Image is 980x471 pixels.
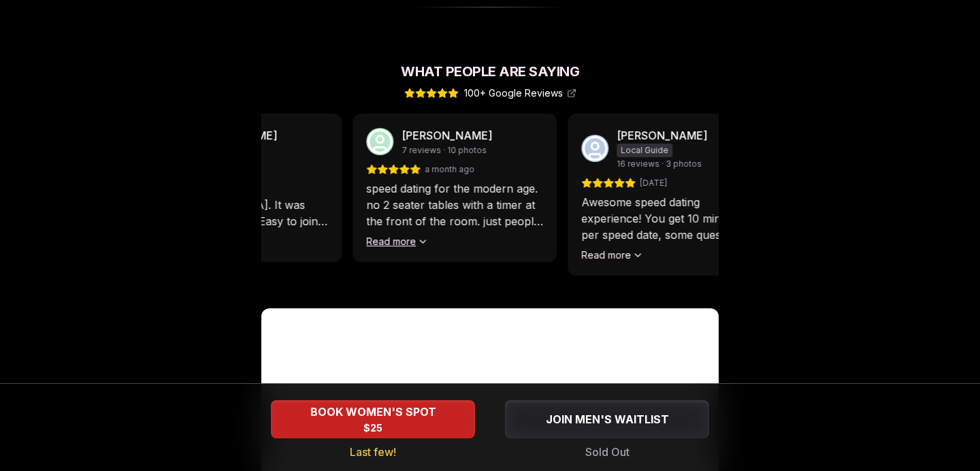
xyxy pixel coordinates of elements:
a: 100+ Google Reviews [404,86,576,100]
span: 100+ Google Reviews [464,86,576,100]
span: [DATE] [640,178,667,189]
span: Local Guide [617,144,672,157]
span: 16 reviews · 3 photos [617,159,702,169]
span: $25 [363,421,382,435]
p: [PERSON_NAME] [617,127,707,144]
span: 7 reviews · 10 photos [402,145,487,156]
p: [PERSON_NAME] [186,127,277,144]
button: Read more [581,248,643,262]
span: Last few! [350,444,396,460]
button: JOIN MEN'S WAITLIST - Sold Out [505,400,709,438]
span: Sold Out [585,444,630,460]
span: JOIN MEN'S WAITLIST [543,411,672,427]
span: a month ago [425,164,474,175]
span: BOOK WOMEN'S SPOT [308,404,439,420]
button: BOOK WOMEN'S SPOT - Last few! [271,400,475,438]
p: Awesome speed dating experience! You get 10 minutes per speed date, some questions and a fun fact... [581,194,758,243]
button: Read more [366,235,428,248]
p: [PERSON_NAME] [402,127,492,144]
p: Went to one in [GEOGRAPHIC_DATA]. It was very well organized! Easy to join, no need to download a... [151,180,328,229]
h2: What People Are Saying [261,62,719,81]
p: speed dating for the modern age. no 2 seater tables with a timer at the front of the room. just p... [366,180,543,229]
